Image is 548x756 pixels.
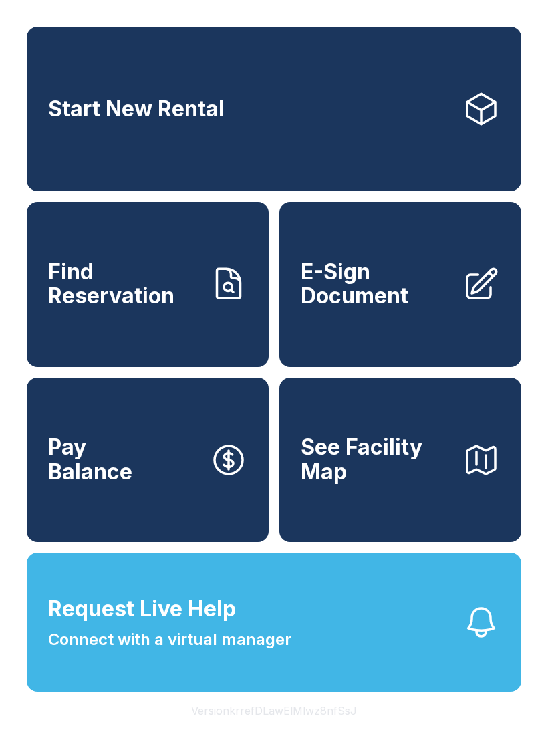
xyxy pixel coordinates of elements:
a: E-Sign Document [279,202,521,366]
span: E-Sign Document [301,260,452,309]
span: Request Live Help [48,593,236,625]
span: Find Reservation [48,260,199,309]
a: Find Reservation [27,202,269,366]
button: VersionkrrefDLawElMlwz8nfSsJ [180,692,368,729]
span: See Facility Map [301,435,452,484]
a: Start New Rental [27,27,521,191]
span: Start New Rental [48,97,225,122]
button: PayBalance [27,378,269,542]
span: Pay Balance [48,435,132,484]
button: See Facility Map [279,378,521,542]
span: Connect with a virtual manager [48,628,291,652]
button: Request Live HelpConnect with a virtual manager [27,553,521,692]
